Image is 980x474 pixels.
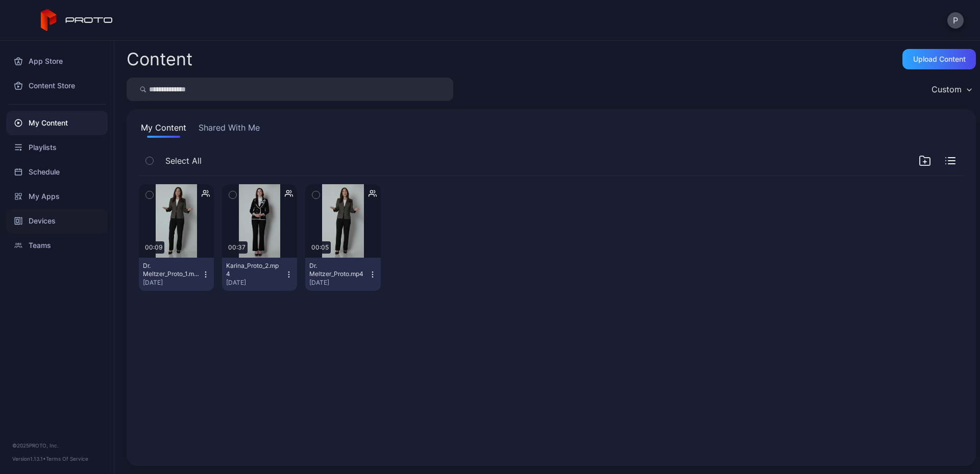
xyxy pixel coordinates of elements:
[6,233,108,258] a: Teams
[143,262,199,278] div: Dr. Meltzer_Proto_1.mp4
[12,441,102,450] div: © 2025 PROTO, Inc.
[6,49,108,73] a: App Store
[926,78,976,101] button: Custom
[46,456,88,462] a: Terms Of Service
[6,73,108,98] a: Content Store
[932,84,962,94] div: Custom
[305,258,380,291] button: Dr. Meltzer_Proto.mp4[DATE]
[902,49,976,69] button: Upload Content
[947,12,964,29] button: P
[222,258,297,291] button: Karina_Proto_2.mp4[DATE]
[226,279,285,287] div: [DATE]
[139,258,214,291] button: Dr. Meltzer_Proto_1.mp4[DATE]
[197,121,262,138] button: Shared With Me
[6,209,108,233] a: Devices
[6,160,108,184] a: Schedule
[309,279,368,287] div: [DATE]
[6,111,108,135] a: My Content
[127,51,192,68] div: Content
[6,184,108,209] a: My Apps
[6,135,108,160] a: Playlists
[226,262,282,278] div: Karina_Proto_2.mp4
[143,279,202,287] div: [DATE]
[165,155,202,167] span: Select All
[309,262,365,278] div: Dr. Meltzer_Proto.mp4
[913,55,966,63] div: Upload Content
[139,121,188,138] button: My Content
[12,456,46,462] span: Version 1.13.1 •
